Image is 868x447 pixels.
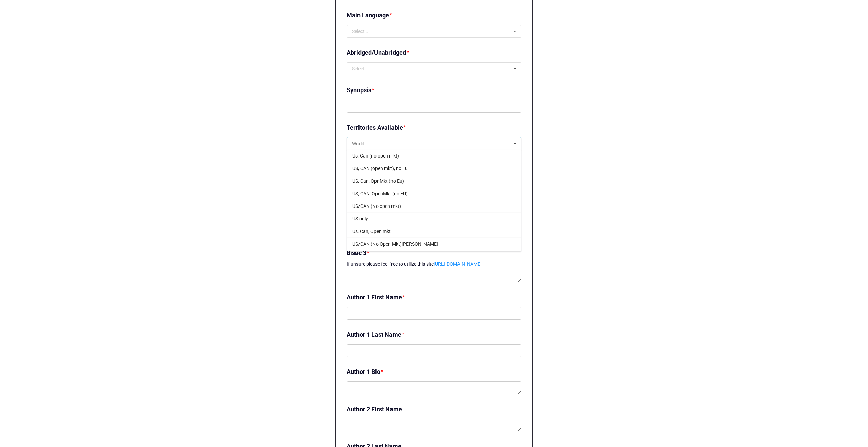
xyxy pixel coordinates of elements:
[352,66,370,71] div: Select ...
[352,153,399,159] span: Us, Can (no open mkt)
[352,241,438,247] span: US/CAN (No Open Mkt)[PERSON_NAME]
[347,367,380,377] label: Author 1 Bio
[434,261,482,267] a: [URL][DOMAIN_NAME]
[347,330,401,340] label: Author 1 Last Name
[352,191,408,196] span: US, CAN, OpenMkt (no EU)
[347,123,403,132] label: Territories Available
[352,229,391,234] span: Us, Can, Open mkt
[352,178,404,184] span: US, Can, OpnMkt (no Eu)
[352,166,408,171] span: US, CAN (open mkt), no Eu
[352,29,370,34] div: Select ...
[347,404,402,414] label: Author 2 First Name
[352,216,368,221] span: US only
[347,248,366,258] label: Bisac 3
[347,48,406,57] label: Abridged/Unabridged
[347,293,402,302] label: Author 1 First Name
[347,85,371,95] label: Synopsis
[352,203,401,209] span: US/CAN (No open mkt)
[347,11,389,20] label: Main Language
[347,261,521,267] p: If unsure please feel free to utilize this site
